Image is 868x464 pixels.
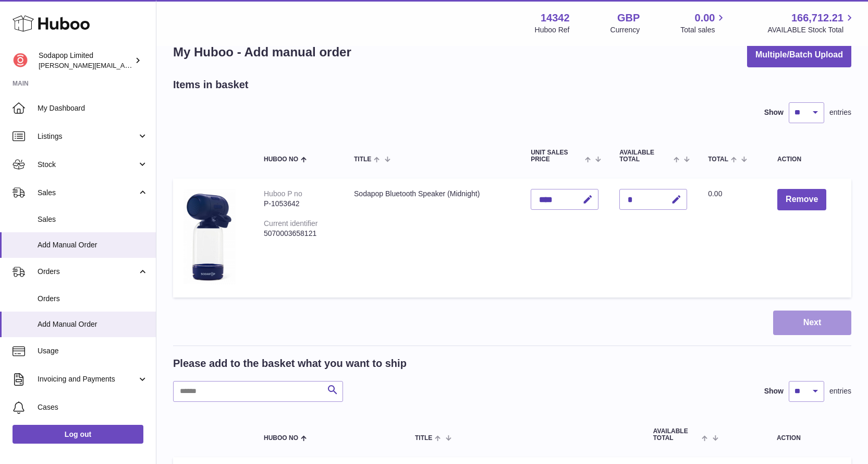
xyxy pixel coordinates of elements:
span: Total sales [680,25,727,35]
button: Remove [777,189,826,210]
div: Sodapop Limited [39,51,132,70]
h2: Please add to the basket what you want to ship [173,356,407,371]
h1: My Huboo - Add manual order [173,44,351,61]
button: Next [773,311,851,335]
span: AVAILABLE Total [653,428,700,442]
span: Sales [38,215,148,224]
span: Orders [38,267,137,277]
div: Currency [610,25,640,35]
div: Action [777,156,841,163]
strong: GBP [617,11,640,25]
a: 0.00 Total sales [680,11,727,35]
span: Sales [38,188,137,198]
span: 0.00 [695,11,715,25]
a: 166,712.21 AVAILABLE Stock Total [767,11,855,35]
span: Cases [38,402,148,412]
span: AVAILABLE Total [619,149,671,163]
span: Listings [38,132,137,141]
span: entries [829,386,851,396]
span: Orders [38,294,148,304]
label: Show [764,108,784,117]
td: Sodapop Bluetooth Speaker (Midnight) [344,179,520,298]
span: My Dashboard [38,103,148,113]
span: 0.00 [708,189,722,198]
span: Unit Sales Price [531,149,582,163]
div: P-1053642 [264,199,333,209]
span: Invoicing and Payments [38,374,137,384]
span: 166,712.21 [791,11,843,25]
label: Show [764,386,784,396]
a: Log out [13,425,143,444]
span: Huboo no [264,435,298,442]
img: Sodapop Bluetooth Speaker (Midnight) [184,189,236,284]
span: Title [415,435,432,442]
div: 5070003658121 [264,229,333,239]
span: Add Manual Order [38,240,148,250]
strong: 14342 [541,11,570,25]
span: [PERSON_NAME][EMAIL_ADDRESS][DOMAIN_NAME] [39,61,209,69]
span: entries [829,108,851,117]
div: Huboo Ref [535,25,570,35]
div: Huboo P no [264,189,302,198]
span: Stock [38,160,137,170]
th: Action [726,418,851,452]
span: Usage [38,346,148,356]
button: Multiple/Batch Upload [747,43,851,67]
span: Add Manual Order [38,319,148,329]
span: Huboo no [264,156,298,163]
span: AVAILABLE Stock Total [767,25,855,35]
span: Title [354,156,371,163]
img: david@sodapop-audio.co.uk [13,53,28,68]
span: Total [708,156,728,163]
h2: Items in basket [173,78,249,92]
div: Current identifier [264,219,318,228]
